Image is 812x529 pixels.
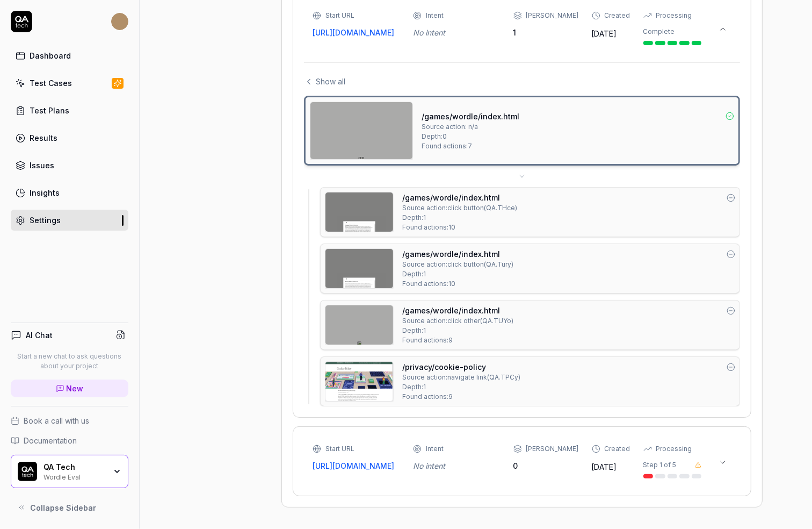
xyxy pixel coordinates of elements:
[422,111,519,122] a: /games/wordle/index.html
[402,279,455,289] span: Found actions: 10
[24,415,89,426] span: Book a call with us
[422,132,447,141] span: Depth: 0
[30,215,61,226] div: Settings
[313,460,400,471] a: [URL][DOMAIN_NAME]
[402,335,453,345] span: Found actions: 9
[67,383,84,394] span: New
[402,203,517,213] div: Source action: click button ( QA.THce )
[402,305,500,316] a: /games/wordle/index.html
[325,192,393,232] img: Screenshot
[11,352,128,371] p: Start a new chat to ask questions about your project
[643,460,677,470] div: Step 1 of 5
[526,444,579,454] div: [PERSON_NAME]
[18,462,37,481] img: QA Tech Logo
[605,444,630,454] div: Created
[402,361,486,373] a: /privacy/cookie-policy
[30,160,54,171] div: Issues
[11,155,128,176] a: Issues
[11,100,128,121] a: Test Plans
[310,102,412,159] img: Screenshot
[643,27,675,37] div: Complete
[656,444,692,454] div: Processing
[11,415,128,426] a: Book a call with us
[325,362,393,401] img: Screenshot
[402,316,513,326] div: Source action: click other ( QA.TUYo )
[402,373,520,382] div: Source action: navigate link ( QA.TPCy )
[402,213,426,223] span: Depth: 1
[402,392,453,402] span: Found actions: 9
[11,73,128,94] a: Test Cases
[325,444,354,454] div: Start URL
[325,11,354,20] div: Start URL
[11,210,128,231] a: Settings
[304,76,345,87] button: Show all
[30,132,57,144] div: Results
[316,76,345,87] span: Show all
[44,462,106,472] div: QA Tech
[325,249,393,288] img: Screenshot
[11,182,128,203] a: Insights
[11,127,128,148] a: Results
[26,330,53,341] h4: AI Chat
[402,260,513,269] div: Source action: click button ( QA.Tury )
[11,380,128,397] a: New
[44,472,106,481] div: Wordle Eval
[402,382,426,392] span: Depth: 1
[402,223,455,232] span: Found actions: 10
[513,27,579,38] div: 1
[313,27,400,38] a: [URL][DOMAIN_NAME]
[11,435,128,446] a: Documentation
[30,187,60,198] div: Insights
[426,444,444,454] div: Intent
[422,122,478,132] span: Source action: n/a
[11,45,128,66] a: Dashboard
[402,269,426,279] span: Depth: 1
[30,50,71,61] div: Dashboard
[325,305,393,345] img: Screenshot
[526,11,579,20] div: [PERSON_NAME]
[513,460,579,471] div: 0
[605,11,630,20] div: Created
[11,497,128,518] button: Collapse Sidebar
[402,326,426,335] span: Depth: 1
[426,11,444,20] div: Intent
[422,141,472,151] span: Found actions: 7
[30,502,96,513] span: Collapse Sidebar
[402,192,500,203] a: /games/wordle/index.html
[30,77,72,89] div: Test Cases
[24,435,77,446] span: Documentation
[413,27,501,38] div: No intent
[11,455,128,488] button: QA Tech LogoQA TechWordle Eval
[413,460,501,471] div: No intent
[30,105,69,116] div: Test Plans
[656,11,692,20] div: Processing
[402,248,500,260] a: /games/wordle/index.html
[592,29,617,38] time: [DATE]
[592,462,617,471] time: [DATE]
